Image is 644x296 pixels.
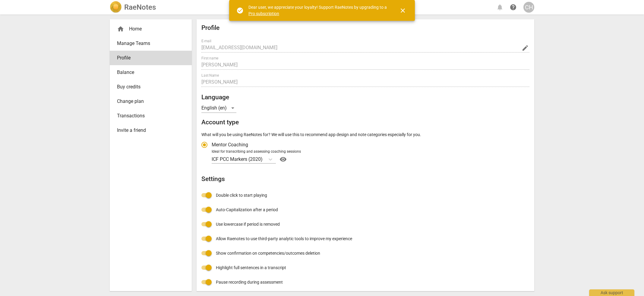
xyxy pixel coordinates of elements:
[399,7,406,14] span: close
[117,98,180,105] span: Change plan
[110,1,122,13] img: Logo
[508,2,519,13] a: Help
[216,265,286,271] span: Highlight full sentences in a transcript
[201,119,529,126] h2: Account type
[117,54,180,62] span: Profile
[278,154,288,164] button: Help
[212,141,248,148] span: Mentor Coaching
[216,207,278,213] span: Auto-Capitalization after a period
[248,4,388,17] div: Dear user, we appreciate your loyalty! Support RaeNotes by upgrading to a
[396,3,410,18] button: Close
[124,3,156,11] h2: RaeNotes
[110,36,192,51] a: Manage Teams
[236,7,244,14] span: check_circle
[201,94,529,101] h2: Language
[589,289,634,296] div: Ask support
[117,83,180,91] span: Buy credits
[201,39,211,43] label: E-mail
[117,25,180,33] div: Home
[201,132,529,138] p: What will you be using RaeNotes for? We will use this to recommend app design and note categories...
[216,279,283,285] span: Pause recording during assessment
[201,138,529,164] div: Account type
[216,236,352,242] span: Allow Raenotes to use third-party analytic tools to improve my experience
[216,250,320,256] span: Show confirmation on competencies/outcomes deletion
[201,103,236,113] div: English (en)
[216,221,280,228] span: Use lowercase if period is removed
[276,154,288,164] a: Help
[201,24,529,32] h2: Profile
[117,69,180,76] span: Balance
[117,25,124,33] span: home
[521,44,529,52] button: Change Email
[201,56,218,60] label: First name
[248,11,279,16] a: Pro subscription
[110,1,156,13] a: LogoRaeNotes
[117,112,180,119] span: Transactions
[510,4,517,11] span: help
[201,74,219,77] label: Last Name
[201,175,529,183] h2: Settings
[110,51,192,65] a: Profile
[523,2,534,13] button: CH
[110,65,192,80] a: Balance
[110,22,192,36] div: Home
[110,123,192,138] a: Invite a friend
[110,80,192,94] a: Buy credits
[212,149,528,154] div: Ideal for transcribing and assessing coaching sessions
[110,94,192,109] a: Change plan
[263,156,264,162] input: Ideal for transcribing and assessing coaching sessionsICF PCC Markers (2020)Help
[278,156,288,163] span: visibility
[216,192,267,199] span: Double click to start playing
[117,40,180,47] span: Manage Teams
[110,109,192,123] a: Transactions
[522,44,529,52] span: edit
[212,156,263,163] p: ICF PCC Markers (2020)
[117,127,180,134] span: Invite a friend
